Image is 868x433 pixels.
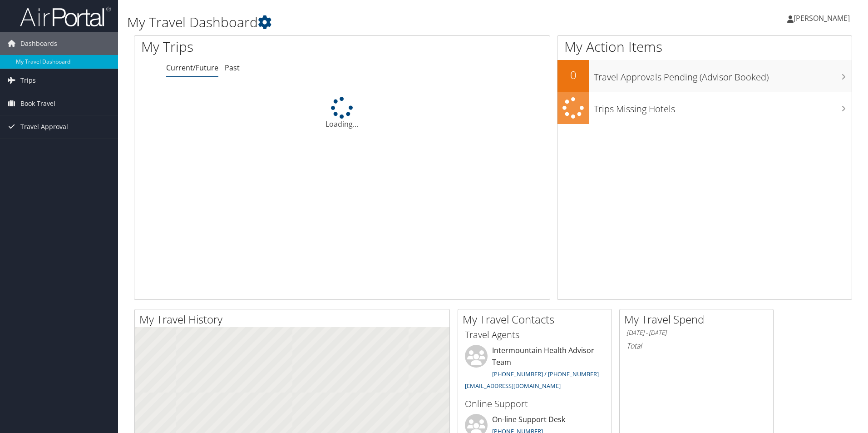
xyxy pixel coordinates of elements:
a: Trips Missing Hotels [557,92,852,124]
h3: Online Support [465,398,605,410]
img: airportal-logo.png [20,6,111,27]
a: [PHONE_NUMBER] / [PHONE_NUMBER] [492,370,599,378]
span: Travel Approval [20,115,68,138]
a: [PERSON_NAME] [787,5,859,32]
a: Past [225,63,240,73]
h6: Total [626,341,766,351]
a: Current/Future [166,63,218,73]
h3: Trips Missing Hotels [594,98,852,115]
span: Trips [20,69,36,92]
a: 0Travel Approvals Pending (Advisor Booked) [557,60,852,92]
h1: My Action Items [557,37,852,56]
h1: My Trips [141,37,370,56]
li: Intermountain Health Advisor Team [460,345,609,393]
h2: 0 [557,67,589,83]
span: Dashboards [20,32,57,55]
h6: [DATE] - [DATE] [626,328,766,337]
h2: My Travel Spend [624,312,773,327]
h2: My Travel History [139,312,449,327]
h3: Travel Approvals Pending (Advisor Booked) [594,66,852,84]
span: Book Travel [20,92,55,115]
h2: My Travel Contacts [463,312,612,327]
h1: My Travel Dashboard [127,13,615,32]
a: [EMAIL_ADDRESS][DOMAIN_NAME] [465,382,561,390]
div: Loading... [134,97,550,129]
h3: Travel Agents [465,328,605,341]
span: [PERSON_NAME] [794,13,850,23]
